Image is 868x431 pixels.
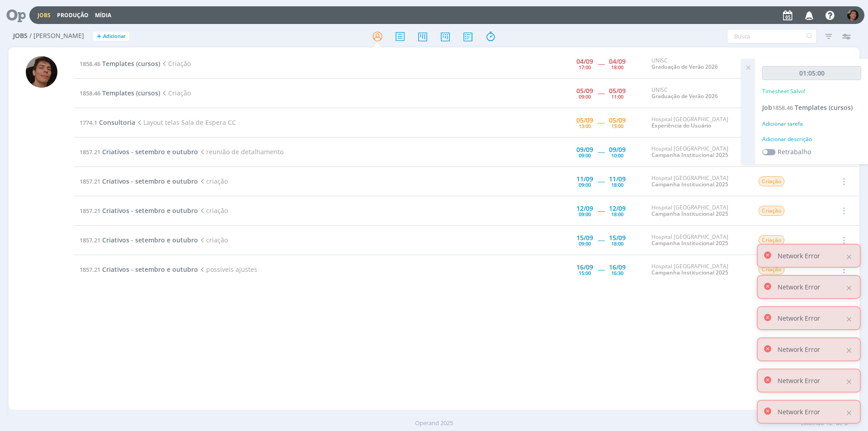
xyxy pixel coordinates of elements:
div: 09/09 [609,147,626,153]
p: Network Error [778,282,820,292]
a: Jobs [38,11,51,19]
span: criação [198,177,228,185]
div: 05/09 [576,117,593,123]
div: Adicionar descrição [762,135,861,143]
a: Campanha Institucional 2025 [651,180,728,188]
span: Criativos - setembro e outubro [102,147,198,156]
p: Timesheet Salvo! [762,87,805,95]
div: 16/09 [576,264,593,270]
a: 1857.21Criativos - setembro e outubro [80,147,198,156]
a: 1858.46Templates (cursos) [80,89,160,97]
div: 11/09 [609,176,626,182]
a: 1857.21Criativos - setembro e outubro [80,177,198,185]
div: 09/09 [576,147,593,153]
span: Criação [759,176,784,186]
a: Campanha Institucional 2025 [651,210,728,218]
span: 1857.21 [80,148,100,156]
span: 1857.21 [80,207,100,215]
a: Campanha Institucional 2025 [651,269,728,276]
p: Network Error [778,376,820,385]
span: ----- [598,89,604,97]
span: ----- [598,59,604,68]
div: 05/09 [576,88,593,94]
span: ----- [598,118,604,127]
img: P [847,9,859,21]
a: 1857.21Criativos - setembro e outubro [80,265,198,274]
span: ----- [598,177,604,185]
div: UNISC [651,87,745,100]
div: 10:00 [611,153,623,158]
p: Network Error [778,407,820,417]
a: Job1858.46Templates (cursos) [762,103,853,112]
a: Experiência do Usuário [651,122,711,129]
span: ----- [598,236,604,244]
span: + [97,32,101,41]
span: criação [198,236,228,244]
span: 1857.21 [80,236,100,244]
div: 13:00 [579,123,591,128]
p: Network Error [778,345,820,354]
span: Templates (cursos) [795,103,853,112]
a: Mídia [95,11,111,19]
div: 18:00 [611,212,623,217]
span: Criação [759,265,784,275]
div: 04/09 [576,58,593,65]
a: Produção [57,11,89,19]
span: Criação [160,59,191,68]
span: Criativos - setembro e outubro [102,206,198,215]
span: Criativos - setembro e outubro [102,236,198,244]
span: Criação [759,206,784,216]
button: +Adicionar [93,32,129,41]
button: Produção [54,12,91,19]
p: Network Error [778,251,820,260]
span: reunião de detalhamento [198,147,283,156]
div: 15:00 [611,123,623,128]
div: Adicionar tarefa [762,120,861,128]
div: 04/09 [609,58,626,65]
div: Hospital [GEOGRAPHIC_DATA] [651,175,745,188]
div: 09:00 [579,153,591,158]
p: Network Error [778,313,820,323]
span: 1857.21 [80,177,100,185]
div: Hospital [GEOGRAPHIC_DATA] [651,204,745,218]
div: 12/09 [576,205,593,212]
div: Hospital [GEOGRAPHIC_DATA] [651,263,745,276]
div: 09:00 [579,94,591,99]
span: possíveis ajustes [198,265,257,274]
span: Criação [160,89,191,97]
div: Hospital [GEOGRAPHIC_DATA] [651,146,745,159]
a: 1774.1Consultoria [80,118,135,127]
span: 1858.46 [80,60,100,68]
span: / [PERSON_NAME] [29,32,84,40]
button: Mídia [92,12,114,19]
span: Templates (cursos) [102,89,160,97]
a: Campanha Institucional 2025 [651,151,728,159]
div: 12/09 [609,205,626,212]
div: 11/09 [576,176,593,182]
div: 17:00 [579,65,591,70]
div: UNISC [651,57,745,71]
div: 15/09 [609,235,626,241]
button: Jobs [35,12,53,19]
span: Criação [759,235,784,245]
span: Jobs [13,32,28,40]
a: Campanha Institucional 2025 [651,239,728,247]
div: 18:00 [611,65,623,70]
span: Adicionar [103,33,126,39]
div: 16/09 [609,264,626,270]
span: 1858.46 [772,104,793,112]
div: 16:30 [611,270,623,275]
div: 09:00 [579,182,591,187]
a: 1857.21Criativos - setembro e outubro [80,206,198,215]
a: 1857.21Criativos - setembro e outubro [80,236,198,244]
span: ----- [598,265,604,274]
a: 1858.46Templates (cursos) [80,59,160,68]
span: 1857.21 [80,265,100,274]
span: Layout telas Sala de Espera CC [135,118,236,127]
div: 11:00 [611,94,623,99]
div: 15:00 [579,270,591,275]
a: Graduação de Verão 2026 [651,92,718,100]
span: 1858.46 [80,89,100,97]
div: 15/09 [576,235,593,241]
div: 18:00 [611,241,623,246]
